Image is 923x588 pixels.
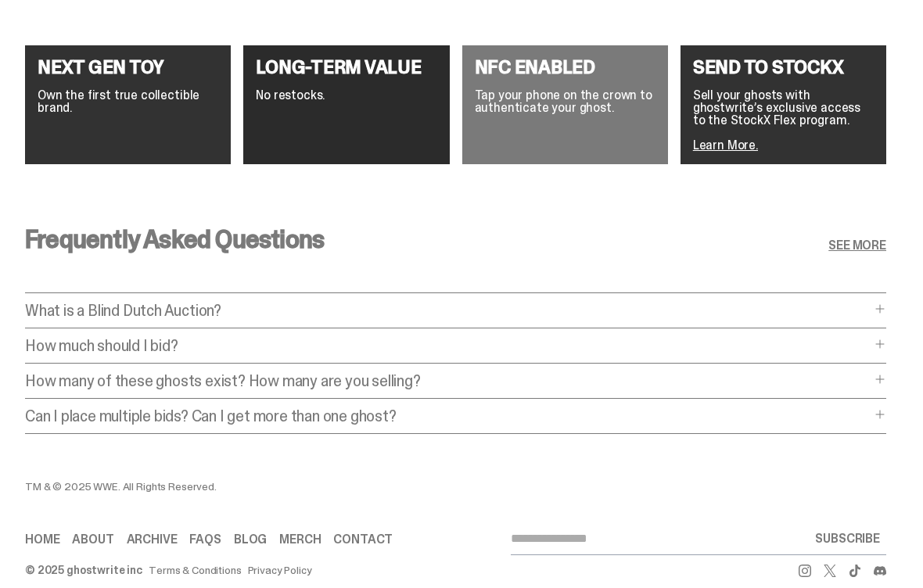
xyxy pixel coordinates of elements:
[25,481,651,492] div: TM & © 2025 WWE. All Rights Reserved.
[693,89,874,127] p: Sell your ghosts with ghostwrite’s exclusive access to the StockX Flex program.
[38,58,218,77] h4: NEXT GEN TOY
[25,533,59,546] a: Home
[149,565,241,575] a: Terms & Conditions
[256,89,436,102] p: No restocks.
[475,58,655,77] h4: NFC ENABLED
[25,338,871,353] p: How much should I bid?
[693,58,874,77] h4: SEND TO STOCKX
[248,565,312,575] a: Privacy Policy
[693,137,758,153] a: Learn More.
[333,533,393,546] a: Contact
[25,565,142,575] div: © 2025 ghostwrite inc
[72,533,113,546] a: About
[475,89,655,114] p: Tap your phone on the crown to authenticate your ghost.
[127,533,178,546] a: Archive
[38,89,218,114] p: Own the first true collectible brand.
[189,533,221,546] a: FAQs
[809,523,886,554] button: SUBSCRIBE
[234,533,267,546] a: Blog
[25,227,324,252] h3: Frequently Asked Questions
[25,303,871,318] p: What is a Blind Dutch Auction?
[256,58,436,77] h4: LONG-TERM VALUE
[828,239,886,252] a: SEE MORE
[279,533,321,546] a: Merch
[25,408,871,424] p: Can I place multiple bids? Can I get more than one ghost?
[25,373,871,389] p: How many of these ghosts exist? How many are you selling?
